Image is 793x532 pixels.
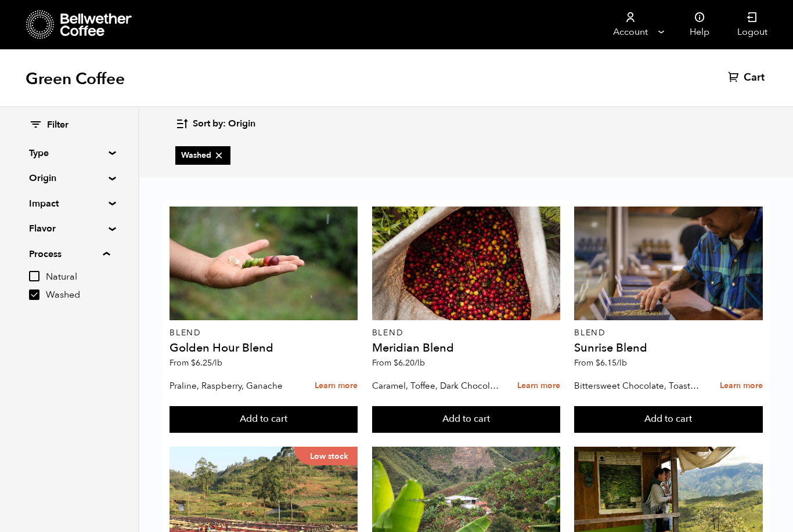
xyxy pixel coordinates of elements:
[596,357,600,368] span: $
[372,377,500,395] p: Caramel, Toffee, Dark Chocolate
[517,374,560,399] a: Learn more
[617,357,627,368] span: /lb
[170,357,222,368] span: From
[315,374,358,399] a: Learn more
[372,342,560,354] h4: Meridian Blend
[414,357,425,368] span: /lb
[29,271,39,281] input: Natural
[170,329,358,337] p: Blend
[26,68,125,89] h1: Green Coffee
[29,197,109,211] summary: Impact
[170,406,358,433] button: Add to cart
[372,329,560,337] p: Blend
[29,171,109,185] summary: Origin
[29,247,110,261] summary: Process
[574,329,762,337] p: Blend
[29,289,39,300] input: Washed
[47,119,69,132] span: Filter
[46,289,110,302] span: Washed
[394,357,425,368] bdi: 6.20
[175,110,255,137] button: Sort by: Origin
[372,406,560,433] button: Add to cart
[212,357,222,368] span: /lb
[596,357,627,368] bdi: 6.15
[29,146,109,160] summary: Type
[744,71,765,85] span: Cart
[574,342,762,354] h4: Sunrise Blend
[728,71,767,85] a: Cart
[294,447,358,465] p: Low stock
[720,374,763,399] a: Learn more
[193,118,255,131] span: Sort by: Origin
[181,150,225,161] span: Washed
[574,357,627,368] span: From
[574,406,762,433] button: Add to cart
[372,357,425,368] span: From
[394,357,398,368] span: $
[191,357,222,368] bdi: 6.25
[170,342,358,354] h4: Golden Hour Blend
[170,377,297,395] p: Praline, Raspberry, Ganache
[29,222,109,236] summary: Flavor
[46,271,110,284] span: Natural
[574,377,702,395] p: Bittersweet Chocolate, Toasted Marshmallow, Candied Orange, Praline
[191,357,196,368] span: $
